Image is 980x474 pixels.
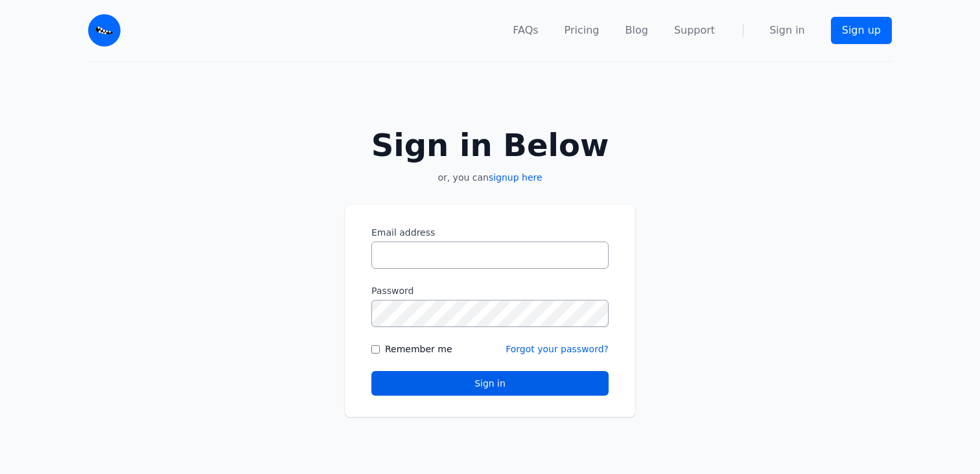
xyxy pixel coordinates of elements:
[674,23,715,38] a: Support
[88,14,121,47] img: Email Monster
[385,343,452,356] label: Remember me
[371,226,609,239] label: Email address
[513,23,538,38] a: FAQs
[371,284,609,297] label: Password
[371,371,609,396] button: Sign in
[345,130,635,161] h2: Sign in Below
[506,344,609,354] a: Forgot your password?
[831,17,892,44] a: Sign up
[565,23,600,38] a: Pricing
[769,23,805,38] a: Sign in
[345,171,635,184] p: or, you can
[489,172,542,183] a: signup here
[625,23,648,38] a: Blog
